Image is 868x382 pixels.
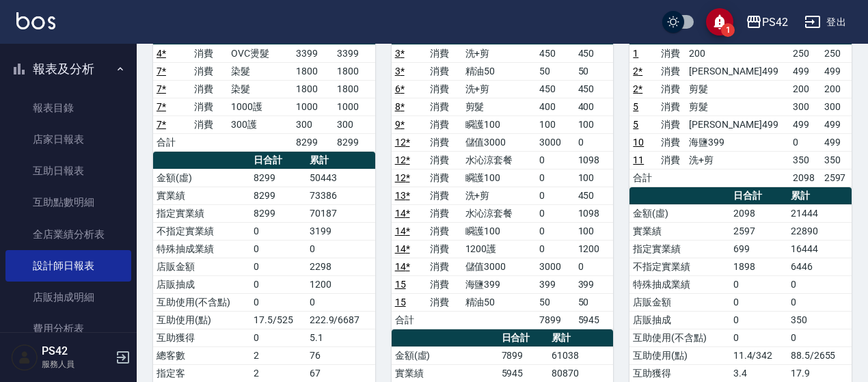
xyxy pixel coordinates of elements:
[629,222,729,240] td: 實業績
[821,80,852,98] td: 200
[740,8,794,36] button: PS42
[787,275,852,293] td: 0
[629,346,729,364] td: 互助使用(點)
[306,169,375,187] td: 50443
[536,275,575,293] td: 399
[153,222,250,240] td: 不指定實業績
[730,364,787,382] td: 3.4
[462,187,536,204] td: 洗+剪
[5,282,131,313] a: 店販抽成明細
[536,62,575,80] td: 50
[536,258,575,275] td: 3000
[575,204,614,222] td: 1098
[787,258,852,275] td: 6446
[536,80,575,98] td: 450
[575,275,614,293] td: 399
[787,364,852,382] td: 17.9
[548,329,613,347] th: 累計
[426,80,461,98] td: 消費
[228,115,293,133] td: 300護
[250,311,306,329] td: 17.5/525
[686,62,789,80] td: [PERSON_NAME]499
[392,346,498,364] td: 金額(虛)
[686,80,789,98] td: 剪髮
[575,80,614,98] td: 450
[575,258,614,275] td: 0
[5,187,131,218] a: 互助點數明細
[787,293,852,311] td: 0
[426,293,461,311] td: 消費
[706,8,733,36] button: save
[153,293,250,311] td: 互助使用(不含點)
[789,133,820,151] td: 0
[306,152,375,169] th: 累計
[153,275,250,293] td: 店販抽成
[5,155,131,187] a: 互助日報表
[228,98,293,115] td: 1000護
[426,62,461,80] td: 消費
[153,329,250,346] td: 互助獲得
[536,151,575,169] td: 0
[395,297,406,308] a: 15
[536,133,575,151] td: 3000
[789,80,820,98] td: 200
[462,62,536,80] td: 精油50
[657,133,686,151] td: 消費
[575,115,614,133] td: 100
[730,293,787,311] td: 0
[191,98,228,115] td: 消費
[250,240,306,258] td: 0
[730,222,787,240] td: 2597
[629,329,729,346] td: 互助使用(不含點)
[191,80,228,98] td: 消費
[548,346,613,364] td: 61038
[462,275,536,293] td: 海鹽399
[392,27,614,329] table: a dense table
[536,44,575,62] td: 450
[548,364,613,382] td: 80870
[334,80,375,98] td: 1800
[629,311,729,329] td: 店販抽成
[787,311,852,329] td: 350
[228,62,293,80] td: 染髮
[306,240,375,258] td: 0
[462,80,536,98] td: 洗+剪
[462,98,536,115] td: 剪髮
[426,169,461,187] td: 消費
[498,346,549,364] td: 7899
[250,204,306,222] td: 8299
[789,169,820,187] td: 2098
[293,62,334,80] td: 1800
[334,98,375,115] td: 1000
[250,329,306,346] td: 0
[306,204,375,222] td: 70187
[686,44,789,62] td: 200
[153,364,250,382] td: 指定客
[426,222,461,240] td: 消費
[575,151,614,169] td: 1098
[462,222,536,240] td: 瞬護100
[730,275,787,293] td: 0
[426,275,461,293] td: 消費
[629,169,657,187] td: 合計
[5,92,131,124] a: 報表目錄
[293,44,334,62] td: 3399
[721,23,735,37] span: 1
[250,293,306,311] td: 0
[575,187,614,204] td: 450
[392,364,498,382] td: 實業績
[821,98,852,115] td: 300
[789,44,820,62] td: 250
[629,293,729,311] td: 店販金額
[392,311,426,329] td: 合計
[821,133,852,151] td: 499
[5,250,131,282] a: 設計師日報表
[153,311,250,329] td: 互助使用(點)
[657,62,686,80] td: 消費
[293,133,334,151] td: 8299
[306,329,375,346] td: 5.1
[575,133,614,151] td: 0
[5,124,131,155] a: 店家日報表
[686,133,789,151] td: 海鹽399
[787,329,852,346] td: 0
